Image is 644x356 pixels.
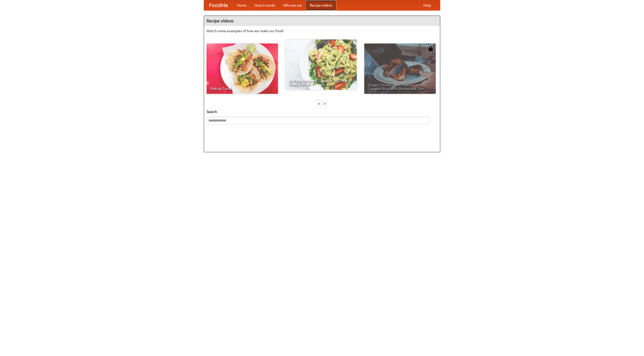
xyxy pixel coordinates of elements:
p: Watch some examples of how we make our food! [207,28,437,33]
div: « [317,100,321,107]
a: Home [233,0,251,10]
a: FoodMe [204,0,233,10]
span: Making Tacos [210,87,274,90]
div: » [323,100,327,107]
a: An Easy, Summery Tomato Pasta That's Ready for Fall [285,39,357,90]
img: 483408.png [428,46,433,51]
a: Help [419,0,435,10]
span: An Easy, Summery Tomato Pasta That's Ready for Fall [289,79,353,86]
a: Recipe videos [306,0,336,10]
h4: Recipe videos [204,16,440,26]
a: Making Tacos [207,44,278,94]
a: How it works [251,0,279,10]
a: Who we are [279,0,306,10]
h5: Search [207,109,437,114]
